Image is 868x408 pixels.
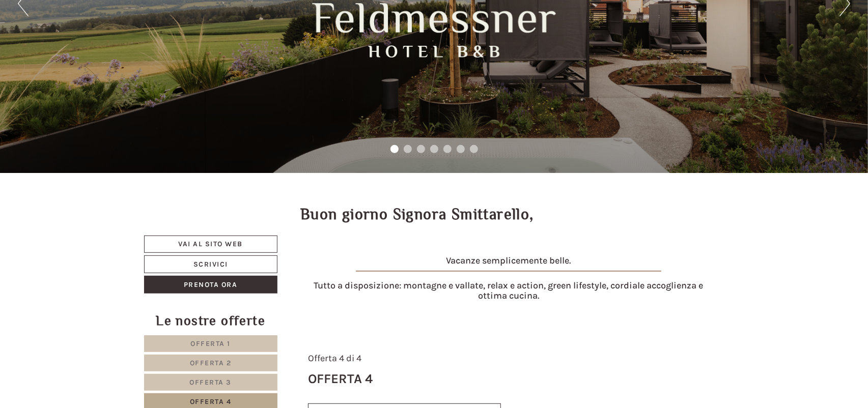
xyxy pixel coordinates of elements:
div: Offerta 4 [308,369,373,388]
div: Buon giorno, come possiamo aiutarla? [8,27,165,59]
span: Offerta 3 [190,378,232,387]
span: Offerta 2 [190,359,232,367]
h4: Tutto a disposizione: montagne e vallate, relax e action, green lifestyle, cordiale accoglienza e... [308,281,709,301]
h1: Buon giorno Signora Smittarello, [300,206,534,223]
div: Hotel B&B Feldmessner [15,30,160,38]
a: Prenota ora [144,276,278,294]
img: image [356,271,661,272]
h4: Vacanze semplicemente belle. [308,256,709,276]
div: [DATE] [182,8,218,25]
small: 21:24 [15,49,160,56]
span: Offerta 4 di 4 [308,353,361,364]
a: Vai al sito web [144,236,278,253]
span: Offerta 1 [191,339,231,348]
span: Offerta 4 [190,397,232,406]
button: Invia [347,268,401,286]
a: Scrivici [144,255,278,273]
div: Le nostre offerte [144,311,278,330]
